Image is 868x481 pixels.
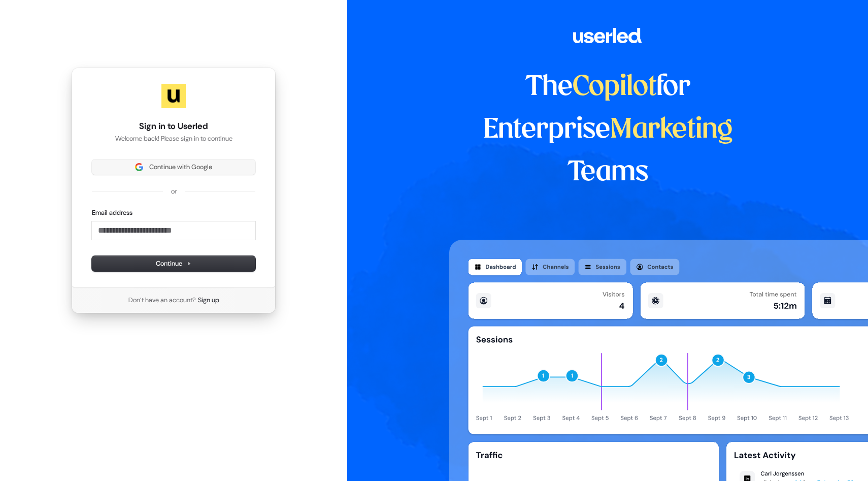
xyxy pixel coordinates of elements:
[92,256,255,271] button: Continue
[573,74,656,101] span: Copilot
[156,259,191,268] span: Continue
[128,296,196,305] span: Don’t have an account?
[610,117,733,143] span: Marketing
[171,187,177,196] p: or
[92,159,255,175] button: Sign in with GoogleContinue with Google
[161,84,186,108] img: Userled
[92,134,255,143] p: Welcome back! Please sign in to continue
[449,66,766,194] h1: The for Enterprise Teams
[135,163,143,171] img: Sign in with Google
[92,208,132,217] label: Email address
[149,163,212,172] span: Continue with Google
[92,120,255,133] h1: Sign in to Userled
[198,296,219,305] a: Sign up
